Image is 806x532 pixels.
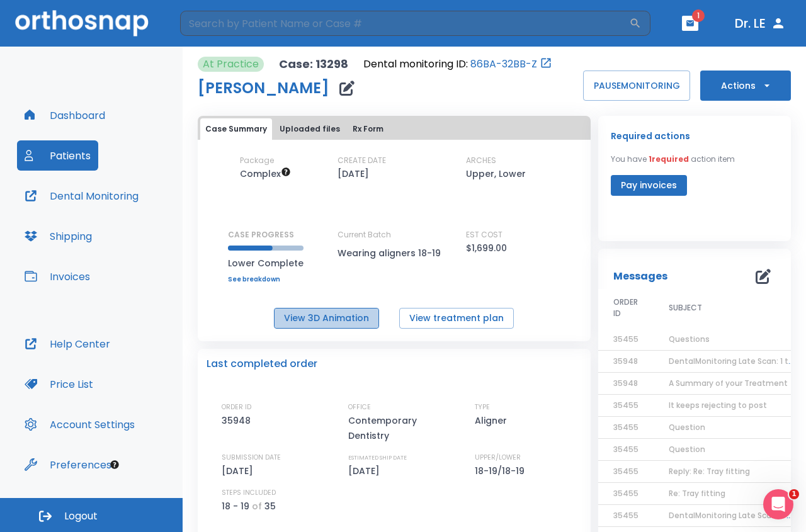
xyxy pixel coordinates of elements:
[470,57,537,72] a: 86BA-32BB-Z
[466,166,526,181] p: Upper, Lower
[203,57,259,72] p: At Practice
[274,308,379,329] button: View 3D Animation
[611,128,690,144] p: Required actions
[228,256,304,271] p: Lower Complete
[669,302,702,314] span: SUBJECT
[17,369,101,399] button: Price List
[338,166,369,181] p: [DATE]
[222,452,281,463] p: SUBMISSION DATE
[17,450,119,480] button: Preferences
[17,140,98,171] button: Patients
[613,488,639,499] span: 35455
[222,499,249,514] p: 18 - 19
[669,378,788,388] span: A Summary of your Treatment
[363,57,552,72] div: Open patient in dental monitoring portal
[180,11,629,36] input: Search by Patient Name or Case #
[240,155,274,166] p: Package
[475,452,521,463] p: UPPER/LOWER
[338,246,451,261] p: Wearing aligners 18-19
[17,409,142,439] button: Account Settings
[363,57,468,72] p: Dental monitoring ID:
[613,422,639,433] span: 35455
[275,118,345,140] button: Uploaded files
[583,71,690,101] button: PAUSEMONITORING
[348,402,371,413] p: OFFICE
[700,71,791,101] button: Actions
[466,241,507,256] p: $1,699.00
[669,334,710,344] span: Questions
[613,444,639,455] span: 35455
[15,10,149,36] img: Orthosnap
[200,118,272,140] button: Case Summary
[17,181,146,211] button: Dental Monitoring
[789,489,799,499] span: 1
[669,466,750,477] span: Reply: Re: Tray fitting
[348,463,384,478] p: [DATE]
[279,57,348,72] p: Case: 13298
[348,413,455,443] p: Contemporary Dentistry
[613,400,639,410] span: 35455
[475,413,511,428] p: Aligner
[611,175,687,196] button: Pay invoices
[200,118,588,140] div: tabs
[611,154,735,165] p: You have action item
[466,155,496,166] p: ARCHES
[252,499,262,514] p: of
[348,452,407,463] p: ESTIMATED SHIP DATE
[198,81,329,96] h1: [PERSON_NAME]
[222,487,276,499] p: STEPS INCLUDED
[613,466,639,477] span: 35455
[399,308,514,329] button: View treatment plan
[228,276,304,283] a: See breakdown
[17,221,99,251] button: Shipping
[669,422,705,433] span: Question
[240,167,291,180] span: Up to 50 Steps (100 aligners)
[109,459,120,470] div: Tooltip anchor
[649,154,689,164] span: 1 required
[475,463,529,478] p: 18-19/18-19
[613,334,639,344] span: 35455
[264,499,276,514] p: 35
[348,118,389,140] button: Rx Form
[222,413,255,428] p: 35948
[730,12,791,35] button: Dr. LE
[64,509,98,523] span: Logout
[338,229,451,241] p: Current Batch
[207,356,317,371] p: Last completed order
[17,329,118,359] button: Help Center
[338,155,386,166] p: CREATE DATE
[613,269,667,284] p: Messages
[613,356,638,366] span: 35948
[17,100,113,130] button: Dashboard
[613,378,638,388] span: 35948
[222,463,258,478] p: [DATE]
[475,402,490,413] p: TYPE
[692,9,705,22] span: 1
[222,402,251,413] p: ORDER ID
[669,400,767,410] span: It keeps rejecting to post
[669,444,705,455] span: Question
[228,229,304,241] p: CASE PROGRESS
[763,489,793,519] iframe: Intercom live chat
[613,510,639,521] span: 35455
[17,261,98,291] button: Invoices
[466,229,502,241] p: EST COST
[669,488,725,499] span: Re: Tray fitting
[613,297,639,319] span: ORDER ID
